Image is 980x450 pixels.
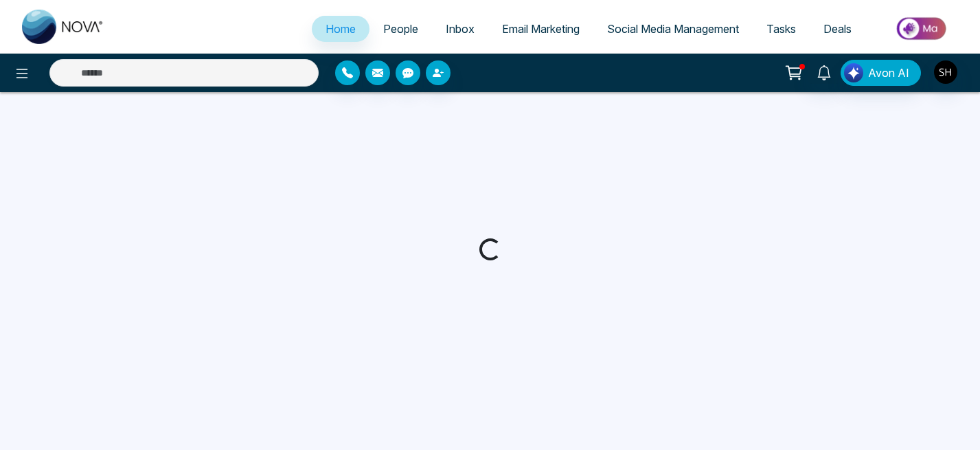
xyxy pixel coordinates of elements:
span: People [383,22,418,36]
a: Email Marketing [488,16,593,42]
span: Avon AI [868,65,909,81]
a: Deals [810,16,865,42]
span: Email Marketing [502,22,580,36]
img: Market-place.gif [872,13,972,44]
span: Inbox [446,22,475,36]
span: Social Media Management [607,22,739,36]
img: Nova CRM Logo [22,10,104,44]
img: User Avatar [934,60,957,84]
button: Avon AI [841,60,921,86]
a: People [369,16,432,42]
a: Tasks [753,16,810,42]
a: Home [312,16,369,42]
a: Social Media Management [593,16,753,42]
span: Tasks [766,22,796,36]
span: Deals [823,22,852,36]
span: Home [326,22,356,36]
a: Inbox [432,16,488,42]
img: Lead Flow [844,63,863,82]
